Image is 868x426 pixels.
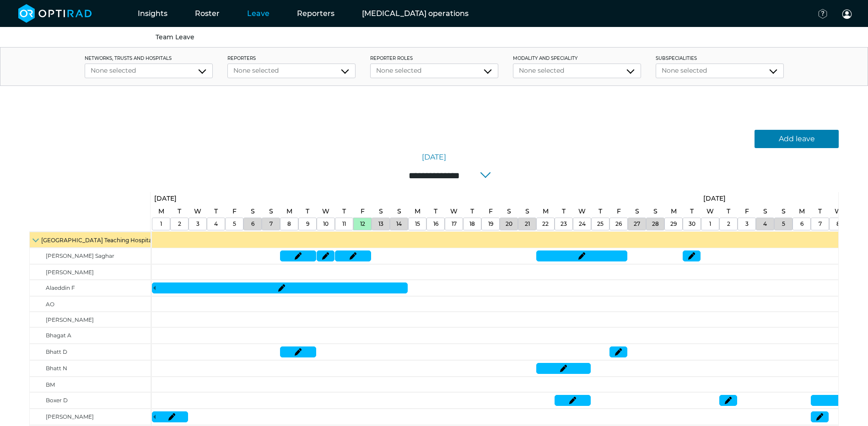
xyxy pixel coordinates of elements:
[413,218,422,230] a: September 15, 2025
[669,205,679,218] a: September 29, 2025
[175,205,183,218] a: September 2, 2025
[227,55,356,62] label: Reporters
[761,218,769,230] a: October 4, 2025
[486,205,495,218] a: September 19, 2025
[176,218,183,230] a: September 2, 2025
[152,192,179,205] a: September 1, 2025
[46,381,55,388] span: BM
[320,205,332,218] a: September 10, 2025
[46,301,54,308] span: AO
[46,365,67,372] span: Bhatt N
[540,205,551,218] a: September 22, 2025
[613,218,624,230] a: September 26, 2025
[725,218,733,230] a: October 2, 2025
[615,205,623,218] a: September 26, 2025
[743,205,751,218] a: October 3, 2025
[158,218,164,230] a: September 1, 2025
[321,218,331,230] a: September 10, 2025
[431,218,441,230] a: September 16, 2025
[376,218,386,230] a: September 13, 2025
[704,205,716,218] a: October 1, 2025
[503,218,515,230] a: September 20, 2025
[46,348,67,355] span: Bhatt D
[230,205,239,218] a: September 5, 2025
[701,192,728,205] a: October 1, 2025
[834,218,842,230] a: October 8, 2025
[194,218,202,230] a: September 3, 2025
[505,205,513,218] a: September 20, 2025
[340,218,348,230] a: September 11, 2025
[156,205,167,218] a: September 1, 2025
[448,205,460,218] a: September 17, 2025
[192,205,204,218] a: September 3, 2025
[212,218,220,230] a: September 4, 2025
[743,218,751,230] a: October 3, 2025
[467,218,477,230] a: September 18, 2025
[395,205,404,218] a: September 14, 2025
[212,205,220,218] a: September 4, 2025
[422,152,446,163] a: [DATE]
[412,205,423,218] a: September 15, 2025
[798,218,806,230] a: October 6, 2025
[779,205,788,218] a: October 5, 2025
[340,205,348,218] a: September 11, 2025
[18,4,92,23] img: brand-opti-rad-logos-blue-and-white-d2f68631ba2948856bd03f2d395fb146ddc8fb01b4b6e9315ea85fa773367...
[513,55,641,62] label: Modality and Speciality
[41,237,172,244] span: [GEOGRAPHIC_DATA] Teaching Hospitals Trust
[358,218,367,230] a: September 12, 2025
[431,205,440,218] a: September 16, 2025
[303,205,312,218] a: September 9, 2025
[797,205,807,218] a: October 6, 2025
[686,218,698,230] a: September 30, 2025
[85,55,213,62] label: networks, trusts and hospitals
[46,284,75,291] span: Alaeddin F
[596,205,604,218] a: September 25, 2025
[233,66,350,75] div: None selected
[46,413,94,420] span: [PERSON_NAME]
[651,205,660,218] a: September 28, 2025
[560,205,568,218] a: September 23, 2025
[577,218,588,230] a: September 24, 2025
[816,205,824,218] a: October 7, 2025
[46,332,71,339] span: Bhagat A
[816,218,824,230] a: October 7, 2025
[707,218,713,230] a: October 1, 2025
[449,218,459,230] a: September 17, 2025
[633,205,642,218] a: September 27, 2025
[650,218,661,230] a: September 28, 2025
[486,218,496,230] a: September 19, 2025
[468,205,476,218] a: September 18, 2025
[377,205,385,218] a: September 13, 2025
[519,66,635,75] div: None selected
[631,218,642,230] a: September 27, 2025
[761,205,770,218] a: October 4, 2025
[576,205,588,218] a: September 24, 2025
[285,218,293,230] a: September 8, 2025
[755,130,839,148] a: Add leave
[688,205,696,218] a: September 30, 2025
[370,55,498,62] label: Reporter roles
[832,205,844,218] a: October 8, 2025
[248,205,257,218] a: September 6, 2025
[231,218,238,230] a: September 5, 2025
[156,33,194,41] a: Team Leave
[46,269,94,276] span: [PERSON_NAME]
[267,205,275,218] a: September 7, 2025
[668,218,679,230] a: September 29, 2025
[284,205,295,218] a: September 8, 2025
[46,397,68,404] span: Boxer D
[46,252,114,259] span: [PERSON_NAME] Saghar
[523,218,532,230] a: September 21, 2025
[595,218,606,230] a: September 25, 2025
[376,66,492,75] div: None selected
[91,66,207,75] div: None selected
[267,218,275,230] a: September 7, 2025
[724,205,733,218] a: October 2, 2025
[394,218,404,230] a: September 14, 2025
[249,218,257,230] a: September 6, 2025
[523,205,532,218] a: September 21, 2025
[304,218,312,230] a: September 9, 2025
[358,205,367,218] a: September 12, 2025
[46,316,94,323] span: [PERSON_NAME]
[780,218,787,230] a: October 5, 2025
